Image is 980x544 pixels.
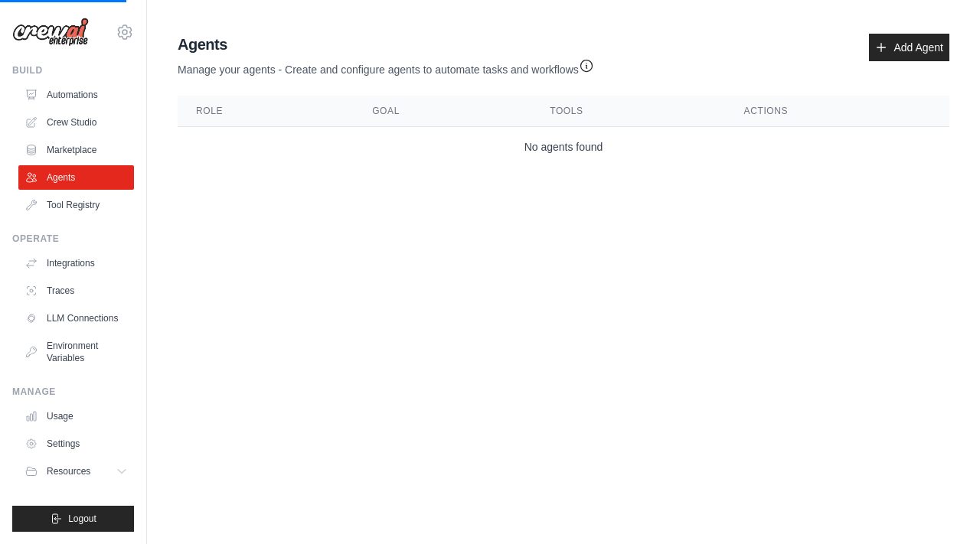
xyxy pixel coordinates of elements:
[12,233,134,245] div: Operate
[47,465,90,477] span: Resources
[178,34,594,55] h2: Agents
[18,110,134,135] a: Crew Studio
[18,404,134,428] a: Usage
[18,279,134,303] a: Traces
[18,251,134,275] a: Integrations
[18,165,134,190] a: Agents
[18,306,134,331] a: LLM Connections
[18,83,134,107] a: Automations
[12,506,134,532] button: Logout
[12,18,89,47] img: Logo
[178,96,354,127] th: Role
[354,96,531,127] th: Goal
[12,386,134,398] div: Manage
[531,96,725,127] th: Tools
[178,55,594,77] p: Manage your agents - Create and configure agents to automate tasks and workflows
[68,513,96,525] span: Logout
[178,127,949,168] td: No agents found
[869,34,949,61] a: Add Agent
[726,96,949,127] th: Actions
[18,334,134,370] a: Environment Variables
[18,193,134,217] a: Tool Registry
[18,138,134,162] a: Marketplace
[18,459,134,484] button: Resources
[18,432,134,456] a: Settings
[12,64,134,77] div: Build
